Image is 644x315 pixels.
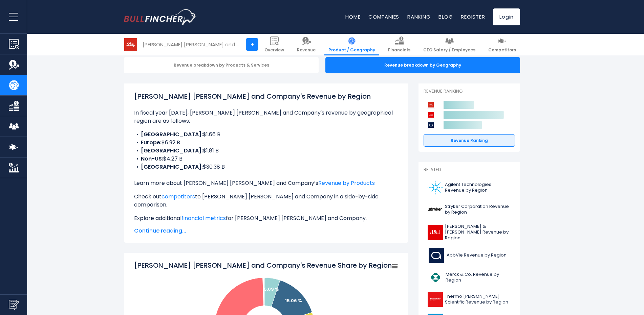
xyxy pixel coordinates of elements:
li: $6.92 B [134,139,398,147]
p: Learn more about [PERSON_NAME] [PERSON_NAME] and Company’s [134,179,398,187]
span: Merck & Co. Revenue by Region [446,272,511,283]
a: Ranking [407,13,430,20]
h1: [PERSON_NAME] [PERSON_NAME] and Company's Revenue by Region [134,91,398,101]
span: Revenue [297,47,316,53]
a: CEO Salary / Employees [419,34,479,55]
a: [PERSON_NAME] & [PERSON_NAME] Revenue by Region [424,222,515,243]
b: Europe: [141,139,162,146]
img: AbbVie competitors logo [427,121,435,129]
div: [PERSON_NAME] [PERSON_NAME] and Company [143,41,241,48]
span: [PERSON_NAME] & [PERSON_NAME] Revenue by Region [445,224,511,241]
img: Eli Lilly and Company competitors logo [427,101,435,109]
a: Go to homepage [124,9,197,25]
span: Thermo [PERSON_NAME] Scientific Revenue by Region [445,294,511,305]
a: Register [461,13,485,20]
a: Agilent Technologies Revenue by Region [424,178,515,197]
a: Thermo [PERSON_NAME] Scientific Revenue by Region [424,290,515,309]
li: $1.66 B [134,130,398,139]
img: LLY logo [124,38,137,51]
a: Blog [438,13,453,20]
img: ABBV logo [428,248,445,263]
a: Companies [368,13,399,20]
div: Revenue breakdown by Geography [325,57,520,73]
b: [GEOGRAPHIC_DATA]: [141,163,203,171]
img: Johnson & Johnson competitors logo [427,111,435,119]
a: Merck & Co. Revenue by Region [424,268,515,287]
p: Revenue Ranking [424,89,515,94]
a: financial metrics [181,214,226,222]
span: AbbVie Revenue by Region [447,252,507,258]
span: Financials [388,47,410,53]
a: Revenue by Products [318,179,375,187]
tspan: [PERSON_NAME] [PERSON_NAME] and Company's Revenue Share by Region [134,261,392,270]
span: Agilent Technologies Revenue by Region [445,182,511,193]
a: Stryker Corporation Revenue by Region [424,200,515,219]
img: SYK logo [428,202,443,217]
a: AbbVie Revenue by Region [424,246,515,265]
p: Check out to [PERSON_NAME] [PERSON_NAME] and Company in a side-by-side comparison. [134,193,398,209]
span: Stryker Corporation Revenue by Region [445,204,511,215]
li: $4.27 B [134,155,398,163]
p: In fiscal year [DATE], [PERSON_NAME] [PERSON_NAME] and Company's revenue by geographical region a... [134,109,398,125]
b: [GEOGRAPHIC_DATA]: [141,130,203,138]
b: Non-US: [141,155,163,163]
text: 15.06 % [285,297,302,304]
a: competitors [162,193,195,200]
li: $1.81 B [134,147,398,155]
img: TMO logo [428,292,443,307]
img: bullfincher logo [124,9,197,25]
img: JNJ logo [428,225,443,240]
a: Product / Geography [324,34,379,55]
p: Explore additional for [PERSON_NAME] [PERSON_NAME] and Company. [134,214,398,222]
span: Continue reading... [134,227,398,235]
a: Login [493,8,520,25]
li: $30.38 B [134,163,398,171]
b: [GEOGRAPHIC_DATA]: [141,147,203,154]
a: Revenue Ranking [424,134,515,147]
a: Revenue [293,34,320,55]
img: MRK logo [428,270,444,285]
a: Home [345,13,360,20]
span: Overview [264,47,284,53]
a: Financials [384,34,414,55]
img: A logo [428,180,443,195]
div: Revenue breakdown by Products & Services [124,57,319,73]
span: Product / Geography [328,47,375,53]
span: Competitors [488,47,516,53]
a: + [246,38,258,51]
text: 5.09 % [264,286,279,292]
p: Related [424,167,515,173]
span: CEO Salary / Employees [423,47,475,53]
a: Competitors [484,34,520,55]
a: Overview [260,34,288,55]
